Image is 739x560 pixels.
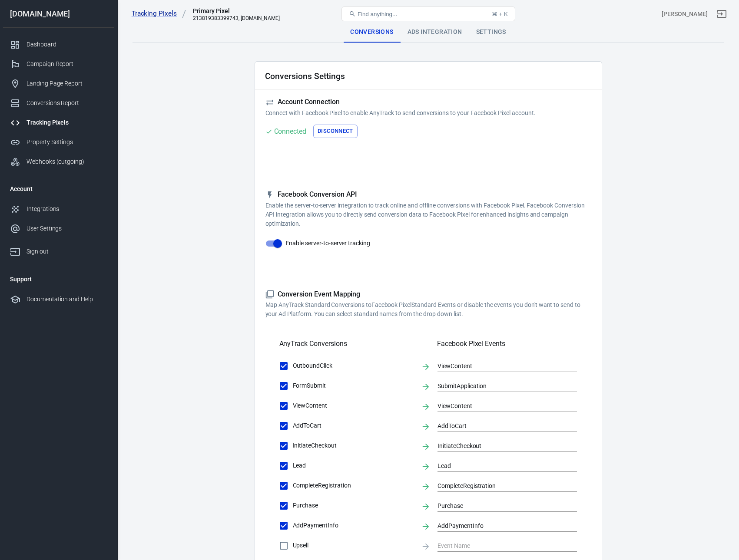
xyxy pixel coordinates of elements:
h5: Conversion Event Mapping [265,290,591,299]
div: Connected [274,126,307,137]
div: ⌘ + K [492,11,508,17]
div: Campaign Report [27,59,107,69]
div: Dashboard [27,40,107,49]
button: Disconnect [313,125,358,138]
input: Event Name [437,360,564,371]
span: Purchase [293,501,414,510]
div: Ads Integration [401,22,469,43]
h5: Facebook Pixel Events [437,339,577,348]
p: Connect with Facebook Pixel to enable AnyTrack to send conversions to your Facebook Pixel account. [265,109,591,118]
a: Tracking Pixels [132,9,186,18]
span: FormSubmit [293,381,414,390]
input: Event Name [437,400,564,411]
span: Enable server-to-server tracking [286,239,370,248]
div: [DOMAIN_NAME] [3,10,114,18]
a: Integrations [3,199,114,219]
div: User Settings [27,224,107,233]
button: Find anything...⌘ + K [341,7,515,21]
div: Primary Pixel [193,7,280,15]
input: Event Name [437,440,564,451]
input: Event Name [437,480,564,491]
input: Event Name [437,380,564,391]
div: Property Settings [27,138,107,147]
input: Event Name [437,500,564,511]
p: Map AnyTrack Standard Conversions to Facebook Pixel Standard Events or disable the events you don... [265,300,591,319]
div: Webhooks (outgoing) [27,157,107,166]
li: Account [3,178,114,199]
div: Account id: XViTQVGg [662,10,708,19]
a: Tracking Pixels [3,113,114,132]
span: AddPaymentInfo [293,521,414,530]
h2: Conversions Settings [265,72,345,81]
span: Upsell [293,541,414,550]
div: Documentation and Help [27,295,107,304]
h5: AnyTrack Conversions [279,339,347,348]
div: Settings [469,22,513,43]
div: Tracking Pixels [27,118,107,127]
input: Event Name [437,520,564,531]
span: CompleteRegistration [293,481,414,490]
li: Support [3,269,114,290]
p: Enable the server-to-server integration to track online and offline conversions with Facebook Pix... [265,201,591,228]
a: Landing Page Report [3,74,114,93]
div: Conversions Report [27,99,107,108]
h5: Facebook Conversion API [265,190,591,199]
a: User Settings [3,219,114,238]
div: 213819383399743, fh.co [193,15,280,21]
div: Integrations [27,204,107,214]
div: Sign out [27,247,107,256]
span: AddToCart [293,421,414,430]
input: Event Name [437,420,564,431]
span: OutboundClick [293,361,414,370]
a: Dashboard [3,35,114,54]
span: Lead [293,461,414,470]
a: Conversions Report [3,93,114,113]
span: Find anything... [358,11,397,17]
input: Event Name [437,540,564,551]
iframe: Intercom live chat [709,517,730,538]
div: Landing Page Report [27,79,107,88]
a: Property Settings [3,132,114,152]
div: Conversions [343,22,400,43]
a: Campaign Report [3,54,114,74]
input: Event Name [437,460,564,471]
a: Webhooks (outgoing) [3,152,114,171]
a: Sign out [3,238,114,261]
h5: Account Connection [265,98,591,107]
span: InitiateCheckout [293,441,414,450]
a: Sign out [711,3,732,24]
span: ViewContent [293,401,414,410]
